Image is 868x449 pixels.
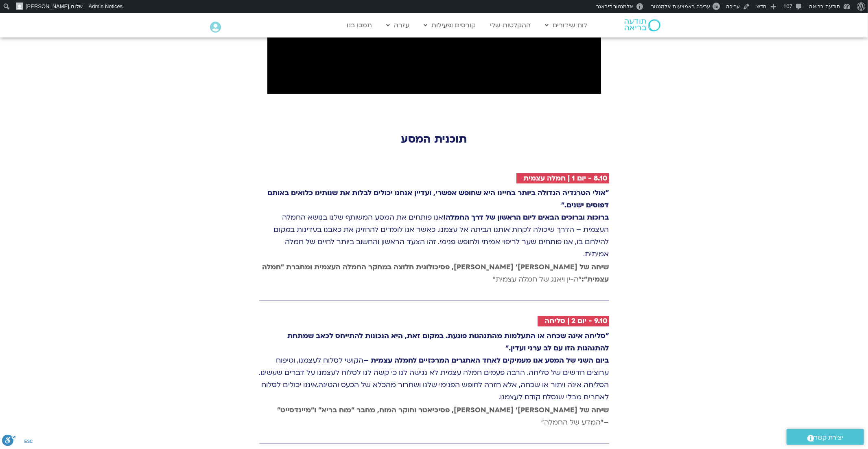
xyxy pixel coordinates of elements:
[259,133,609,145] h2: תוכנית המסע
[259,330,609,404] p: הקושי לסלוח לעצמנו, וטיפוח ערוצים חדשים של סליחה. הרבה פעמים חמלה עצמית לא נגישה לנו כי קשה לנו ל...
[288,332,609,353] strong: "סליחה אינה שכחה או התעלמות מהתנהגות פוגעת. במקום זאת, היא הנכונות להתייחס לכאב שמתחת להתנהגות הז...
[625,19,660,31] img: תודעה בריאה
[268,189,609,210] strong: "אולי הטרגדיה הגדולה ביותר בחיינו היא שחופש אפשרי, ועדיין אנחנו יכולים לבלות את שנותינו כלואים בא...
[26,3,69,9] span: [PERSON_NAME]
[364,356,609,365] strong: ביום השני של המסע אנו מעמיקים לאחד האתגרים המרכזיים לחמלה עצמית –
[262,263,609,284] strong: שיחה של [PERSON_NAME]׳ [PERSON_NAME], פסיכולוגית חלוצה במחקר החמלה העצמית ומחברת "חמלה עצמית":
[541,18,592,33] a: לוח שידורים
[420,18,480,33] a: קורסים ופעילות
[787,429,864,445] a: יצירת קשר
[814,432,844,443] span: יצירת קשר
[444,213,609,222] strong: ברוכות וברוכים הבאים ליום הראשון של דרך החמלה!
[262,263,609,284] span: "ה-ין ויאנג של חמלה עצמית"
[278,406,609,427] strong: שיחה של [PERSON_NAME]׳ [PERSON_NAME], פסיכיאטר וחוקר המוח, מחבר "מוח בריא" ו"מיינדסייט" –
[262,381,609,402] span: איננו יכולים לסלוח לאחרים מבלי שנסלח קודם לעצמנו.
[651,3,710,9] span: עריכה באמצעות אלמנטור
[278,406,609,427] span: "המדע של החמלה"
[486,18,535,33] a: ההקלטות שלי
[259,187,609,261] p: אנו פותחים את המסע המשותף שלנו בנושא החמלה העצמית – הדרך שיכולה לקחת אותנו הביתה אל עצמנו. כאשר א...
[545,317,608,326] h2: 9.10 - יום 2 | סליחה
[524,174,608,183] h2: 8.10 - יום 1 | חמלה עצמית
[343,18,376,33] a: תמכו בנו
[383,18,414,33] a: עזרה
